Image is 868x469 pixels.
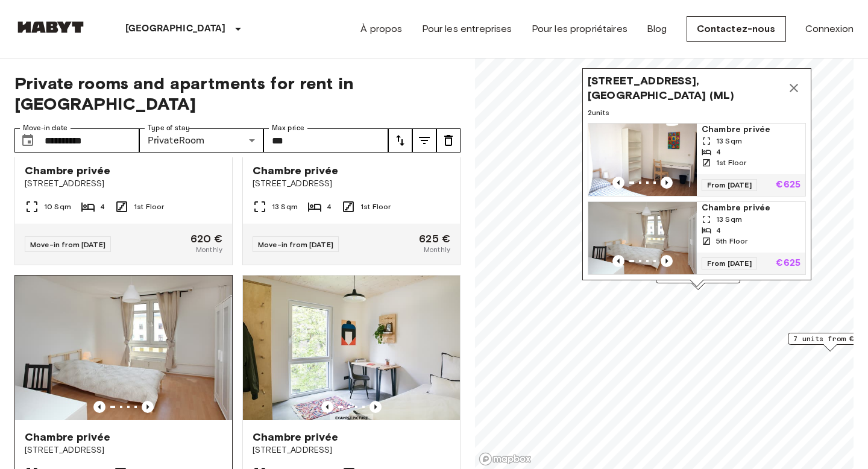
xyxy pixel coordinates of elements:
[776,259,800,268] p: €625
[148,123,190,133] label: Type of stay
[272,123,304,133] label: Max price
[139,128,264,153] div: PrivateRoom
[702,124,800,136] span: Chambre privée
[14,21,87,33] img: Habyt
[25,178,222,190] span: [STREET_ADDRESS]
[243,275,460,420] img: Marketing picture of unit DE-01-004-02Q
[422,22,512,36] a: Pour les entreprises
[327,201,332,212] span: 4
[647,22,667,36] a: Blog
[612,255,624,267] button: Previous image
[424,244,450,255] span: Monthly
[702,257,757,269] span: From [DATE]
[588,123,806,197] a: Marketing picture of unit DE-01-093-02MPrevious imagePrevious imageChambre privée13 Sqm41st Floor...
[190,233,222,244] span: 620 €
[588,124,697,196] img: Marketing picture of unit DE-01-093-02M
[253,444,450,456] span: [STREET_ADDRESS]
[253,178,450,190] span: [STREET_ADDRESS]
[125,22,226,36] p: [GEOGRAPHIC_DATA]
[582,68,811,287] div: Map marker
[716,214,742,225] span: 13 Sqm
[776,180,800,190] p: €625
[14,73,461,114] span: Private rooms and apartments for rent in [GEOGRAPHIC_DATA]
[134,201,164,212] span: 1st Floor
[805,22,854,36] a: Connexion
[142,401,154,413] button: Previous image
[588,107,806,118] span: 2 units
[588,74,782,102] span: [STREET_ADDRESS], [GEOGRAPHIC_DATA] (ML)
[370,401,382,413] button: Previous image
[716,146,721,157] span: 4
[702,202,800,214] span: Chambre privée
[716,136,742,146] span: 13 Sqm
[25,430,110,444] span: Chambre privée
[100,201,105,212] span: 4
[25,444,222,456] span: [STREET_ADDRESS]
[15,275,232,420] img: Marketing picture of unit DE-01-193-03M
[196,244,222,255] span: Monthly
[412,128,436,153] button: tune
[25,163,110,178] span: Chambre privée
[30,240,105,249] span: Move-in from [DATE]
[360,201,391,212] span: 1st Floor
[23,123,68,133] label: Move-in date
[532,22,627,36] a: Pour les propriétaires
[44,201,71,212] span: 10 Sqm
[321,401,333,413] button: Previous image
[93,401,105,413] button: Previous image
[388,128,412,153] button: tune
[716,157,746,168] span: 1st Floor
[687,16,786,42] a: Contactez-nous
[479,452,532,466] a: Mapbox logo
[253,163,338,178] span: Chambre privée
[16,128,40,153] button: Choose date, selected date is 1 Jan 2026
[661,255,673,267] button: Previous image
[272,201,298,212] span: 13 Sqm
[702,179,757,191] span: From [DATE]
[436,128,461,153] button: tune
[360,22,402,36] a: À propos
[716,225,721,236] span: 4
[716,236,747,247] span: 5th Floor
[258,240,333,249] span: Move-in from [DATE]
[588,201,806,275] a: Marketing picture of unit DE-01-193-03MPrevious imagePrevious imageChambre privée13 Sqm45th Floor...
[661,177,673,189] button: Previous image
[588,202,697,274] img: Marketing picture of unit DE-01-193-03M
[419,233,450,244] span: 625 €
[253,430,338,444] span: Chambre privée
[793,333,867,344] span: 7 units from €720
[612,177,624,189] button: Previous image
